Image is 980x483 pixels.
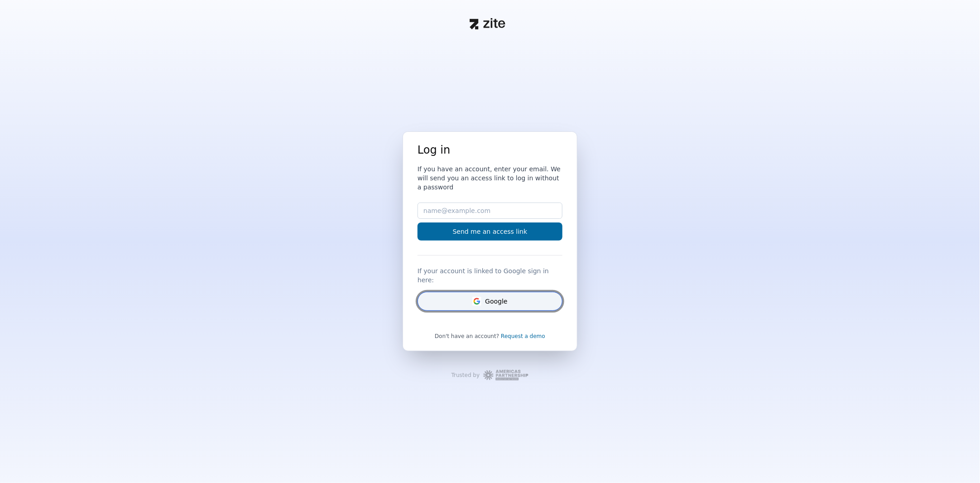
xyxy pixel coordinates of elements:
[418,143,562,157] h1: Log in
[472,297,481,306] svg: Google
[501,333,545,339] a: Request a demo
[418,203,562,219] input: name@example.com
[418,222,562,241] button: Send me an access link
[418,263,562,285] div: If your account is linked to Google sign in here:
[418,292,562,311] button: GoogleGoogle
[483,369,528,382] img: Workspace Logo
[418,333,562,340] div: Don't have an account?
[452,372,480,379] div: Trusted by
[418,164,562,192] h3: If you have an account, enter your email. We will send you an access link to log in without a pas...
